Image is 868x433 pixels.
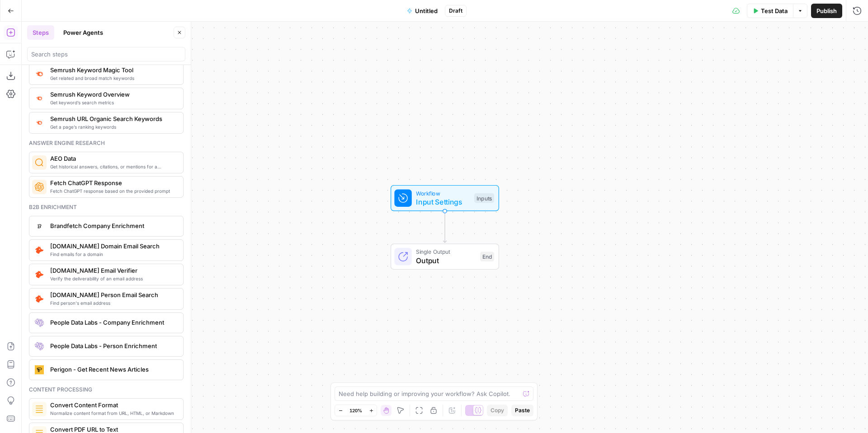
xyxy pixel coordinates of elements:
[415,6,438,15] span: Untitled
[443,211,446,243] g: Edge from start to end
[50,365,176,374] span: Perigon - Get Recent News Articles
[416,255,476,266] span: Output
[474,193,494,203] div: Inputs
[29,139,184,147] div: Answer engine research
[27,25,54,40] button: Steps
[50,242,176,251] span: [DOMAIN_NAME] Domain Email Search
[50,90,176,99] span: Semrush Keyword Overview
[50,266,176,275] span: [DOMAIN_NAME] Email Verifier
[35,94,44,102] img: v3j4otw2j2lxnxfkcl44e66h4fup
[35,270,44,279] img: pldo0csms1a1dhwc6q9p59if9iaj
[35,365,44,374] img: jle3u2szsrfnwtkz0xrwrcblgop0
[50,178,176,187] span: Fetch ChatGPT Response
[35,246,44,255] img: 8sr9m752o402vsyv5xlmk1fykvzq
[50,187,176,195] span: Fetch ChatGPT response based on the provided prompt
[29,203,184,211] div: B2b enrichment
[50,163,176,170] span: Get historical answers, citations, or mentions for a question
[50,410,176,417] span: Normalize content format from URL, HTML, or Markdown
[50,65,176,74] span: Semrush Keyword Magic Tool
[416,189,470,197] span: Workflow
[761,6,788,15] span: Test Data
[491,406,504,414] span: Copy
[487,405,508,416] button: Copy
[361,244,529,270] div: Single OutputOutputEnd
[50,123,176,130] span: Get a page’s ranking keywords
[811,4,842,18] button: Publish
[31,50,181,59] input: Search steps
[416,196,470,207] span: Input Settings
[515,406,530,414] span: Paste
[361,185,529,211] div: WorkflowInput SettingsInputs
[747,4,793,18] button: Test Data
[50,299,176,307] span: Find person's email address
[401,4,443,18] button: Untitled
[50,318,176,327] span: People Data Labs - Company Enrichment
[50,251,176,258] span: Find emails for a domain
[35,70,44,79] img: 8a3tdog8tf0qdwwcclgyu02y995m
[349,407,362,414] span: 120%
[480,252,494,262] div: End
[50,221,176,230] span: Brandfetch Company Enrichment
[416,247,476,256] span: Single Output
[50,74,176,82] span: Get related and broad match keywords
[50,99,176,106] span: Get keyword’s search metrics
[511,405,533,416] button: Paste
[35,405,44,414] img: o3r9yhbrn24ooq0tey3lueqptmfj
[50,114,176,123] span: Semrush URL Organic Search Keywords
[58,25,108,40] button: Power Agents
[35,119,44,126] img: ey5lt04xp3nqzrimtu8q5fsyor3u
[50,275,176,282] span: Verify the deliverability of an email address
[50,341,176,350] span: People Data Labs - Person Enrichment
[449,7,462,15] span: Draft
[816,6,837,15] span: Publish
[50,290,176,299] span: [DOMAIN_NAME] Person Email Search
[35,222,44,231] img: d2drbpdw36vhgieguaa2mb4tee3c
[35,342,44,351] img: rmubdrbnbg1gnbpnjb4bpmji9sfb
[50,400,176,410] span: Convert Content Format
[35,294,44,303] img: pda2t1ka3kbvydj0uf1ytxpc9563
[35,318,44,327] img: lpaqdqy7dn0qih3o8499dt77wl9d
[29,386,184,394] div: Content processing
[50,154,176,163] span: AEO Data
